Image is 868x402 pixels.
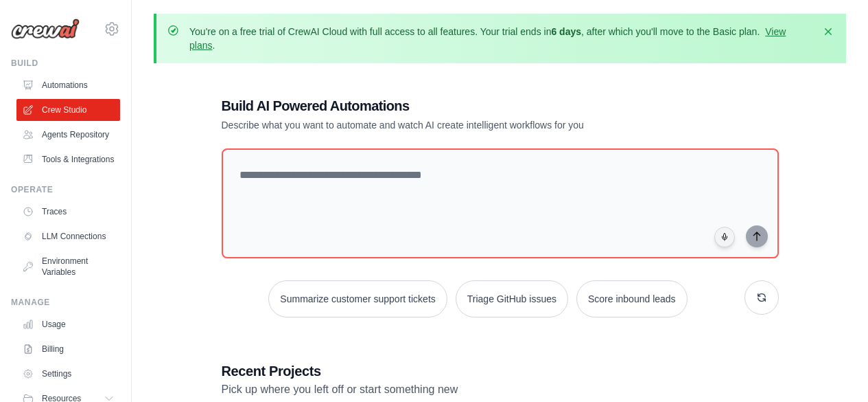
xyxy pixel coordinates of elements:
[576,280,688,317] button: Score inbound leads
[11,19,80,39] img: Logo
[222,96,683,115] h1: Build AI Powered Automations
[16,201,120,223] a: Traces
[16,148,120,170] a: Tools & Integrations
[222,361,779,381] h3: Recent Projects
[222,118,683,132] p: Describe what you want to automate and watch AI create intelligent workflows for you
[222,381,779,399] p: Pick up where you left off or start something new
[11,297,120,308] div: Manage
[11,184,120,195] div: Operate
[16,338,120,360] a: Billing
[16,225,120,247] a: LLM Connections
[714,227,735,247] button: Click to speak your automation idea
[551,26,581,37] strong: 6 days
[11,58,120,69] div: Build
[456,280,568,317] button: Triage GitHub issues
[16,363,120,385] a: Settings
[16,124,120,146] a: Agents Repository
[744,280,779,315] button: Get new suggestions
[16,313,120,335] a: Usage
[189,25,813,52] p: You're on a free trial of CrewAI Cloud with full access to all features. Your trial ends in , aft...
[16,99,120,121] a: Crew Studio
[16,250,120,283] a: Environment Variables
[268,280,447,317] button: Summarize customer support tickets
[16,74,120,96] a: Automations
